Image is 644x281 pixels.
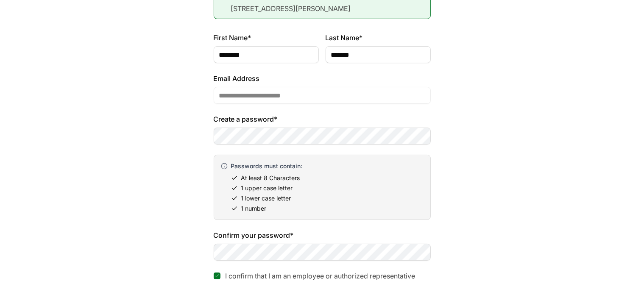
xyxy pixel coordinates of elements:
label: First Name* [214,33,319,43]
span: 1 number [241,204,267,213]
label: Create a password* [214,114,431,124]
p: [STREET_ADDRESS][PERSON_NAME] [231,3,351,14]
label: Confirm your password* [214,230,431,240]
span: 1 lower case letter [241,194,291,203]
label: Last Name* [326,33,431,43]
span: At least 8 Characters [241,174,300,182]
span: Passwords must contain: [231,162,303,170]
label: Email Address [214,73,431,83]
span: 1 upper case letter [241,184,293,192]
